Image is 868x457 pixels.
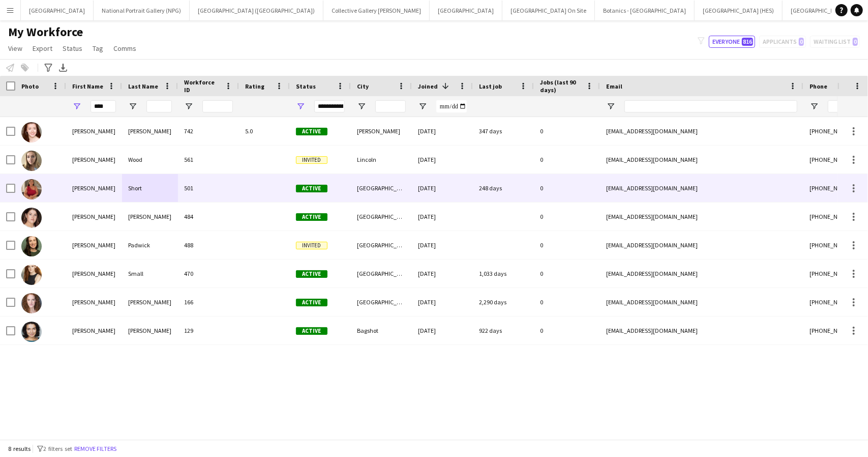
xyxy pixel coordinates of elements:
span: 2 filters set [43,445,72,452]
app-action-btn: Advanced filters [42,62,54,74]
span: Last Name [128,82,158,90]
div: [DATE] [412,288,473,316]
div: [PERSON_NAME] [122,117,178,145]
span: City [357,82,369,90]
button: National Portrait Gallery (NPG) [94,1,190,20]
div: [GEOGRAPHIC_DATA] [351,174,412,202]
span: 816 [742,38,753,46]
button: Open Filter Menu [418,102,427,111]
div: 0 [534,117,600,145]
div: [DATE] [412,174,473,202]
button: Open Filter Menu [296,102,305,111]
div: 0 [534,260,600,288]
span: View [8,44,22,53]
div: Small [122,260,178,288]
div: Bagshot [351,317,412,345]
span: Export [33,44,52,53]
div: 922 days [473,317,534,345]
div: 470 [178,260,239,288]
div: [DATE] [412,317,473,345]
div: [EMAIL_ADDRESS][DOMAIN_NAME] [600,260,803,288]
input: Workforce ID Filter Input [202,100,233,112]
button: [GEOGRAPHIC_DATA] [21,1,94,20]
div: [EMAIL_ADDRESS][DOMAIN_NAME] [600,117,803,145]
div: [PERSON_NAME] [351,117,412,145]
div: 129 [178,317,239,345]
span: Invited [296,156,327,164]
span: Active [296,185,327,192]
div: 5.0 [239,117,290,145]
div: 501 [178,174,239,202]
span: First Name [72,82,103,90]
a: Comms [109,42,140,55]
button: Open Filter Menu [810,102,819,111]
input: City Filter Input [375,100,406,112]
div: [PERSON_NAME] [66,117,122,145]
img: Lucy Cooney [21,208,42,228]
button: Open Filter Menu [184,102,193,111]
a: View [4,42,26,55]
div: [PERSON_NAME] [122,317,178,345]
button: [GEOGRAPHIC_DATA] [430,1,502,20]
input: Email Filter Input [624,100,797,112]
div: [GEOGRAPHIC_DATA] [351,260,412,288]
div: [GEOGRAPHIC_DATA] [351,288,412,316]
span: Rating [245,82,264,90]
img: Lucy Garvin [21,122,42,142]
div: [GEOGRAPHIC_DATA] [351,203,412,231]
a: Tag [88,42,107,55]
span: Comms [113,44,136,53]
div: Wood [122,146,178,174]
div: 742 [178,117,239,145]
div: [PERSON_NAME] [66,317,122,345]
div: 484 [178,203,239,231]
div: [PERSON_NAME] [122,288,178,316]
div: 488 [178,231,239,259]
button: Everyone816 [709,36,755,48]
div: 347 days [473,117,534,145]
span: Joined [418,82,438,90]
div: [DATE] [412,146,473,174]
div: Padwick [122,231,178,259]
div: [PERSON_NAME] [66,231,122,259]
span: Email [606,82,622,90]
img: Lucy Wood [21,151,42,171]
span: My Workforce [8,24,83,40]
div: 0 [534,231,600,259]
img: Lucy Short [21,179,42,199]
div: Lincoln [351,146,412,174]
img: Lucy Padwick [21,236,42,256]
button: Open Filter Menu [357,102,366,111]
button: [GEOGRAPHIC_DATA] ([GEOGRAPHIC_DATA]) [190,1,323,20]
div: [GEOGRAPHIC_DATA] [351,231,412,259]
span: Status [296,82,316,90]
input: Joined Filter Input [436,100,467,112]
img: Lucy Small [21,265,42,285]
div: 561 [178,146,239,174]
div: [PERSON_NAME] [66,203,122,231]
input: First Name Filter Input [91,100,116,112]
button: Collective Gallery [PERSON_NAME] [323,1,430,20]
img: Lucy Hutchison [21,293,42,313]
div: [PERSON_NAME] [66,288,122,316]
span: Status [63,44,82,53]
div: [PERSON_NAME] [66,146,122,174]
span: Active [296,327,327,335]
div: 0 [534,317,600,345]
span: Photo [21,82,39,90]
button: Open Filter Menu [72,102,81,111]
button: Open Filter Menu [128,102,137,111]
div: [EMAIL_ADDRESS][DOMAIN_NAME] [600,203,803,231]
div: 0 [534,146,600,174]
div: [PERSON_NAME] [66,260,122,288]
div: 0 [534,174,600,202]
a: Status [58,42,86,55]
div: [EMAIL_ADDRESS][DOMAIN_NAME] [600,288,803,316]
div: 248 days [473,174,534,202]
span: Last job [479,82,502,90]
button: Botanics - [GEOGRAPHIC_DATA] [595,1,695,20]
input: Last Name Filter Input [146,100,172,112]
div: 0 [534,203,600,231]
div: [DATE] [412,260,473,288]
span: Tag [93,44,103,53]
